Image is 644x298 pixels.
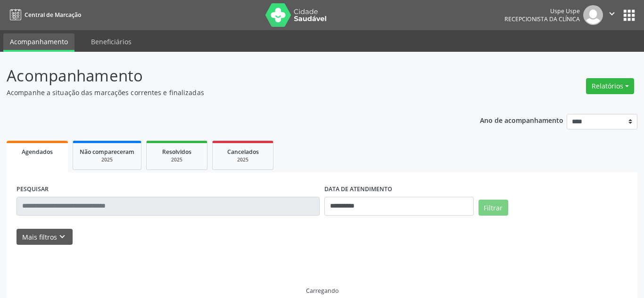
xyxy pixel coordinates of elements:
[80,156,134,163] div: 2025
[25,11,81,19] span: Central de Marcação
[17,229,73,245] button: Mais filtroskeyboard_arrow_down
[583,5,603,25] img: img
[607,8,617,19] i: 
[219,156,266,163] div: 2025
[7,64,448,88] p: Acompanhamento
[7,7,81,23] a: Central de Marcação
[17,182,49,197] label: PESQUISAR
[7,88,448,97] p: Acompanhe a situação das marcações correntes e finalizadas
[22,148,53,156] span: Agendados
[586,78,634,94] button: Relatórios
[603,5,621,25] button: 
[153,156,200,163] div: 2025
[80,148,134,156] span: Não compareceram
[3,33,74,52] a: Acompanhamento
[324,182,392,197] label: DATA DE ATENDIMENTO
[57,232,67,242] i: keyboard_arrow_down
[480,114,563,126] p: Ano de acompanhamento
[479,200,508,216] button: Filtrar
[504,7,580,15] div: Uspe Uspe
[84,33,138,50] a: Beneficiários
[504,15,580,23] span: Recepcionista da clínica
[162,148,191,156] span: Resolvidos
[621,7,637,24] button: apps
[306,287,339,295] div: Carregando
[227,148,259,156] span: Cancelados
